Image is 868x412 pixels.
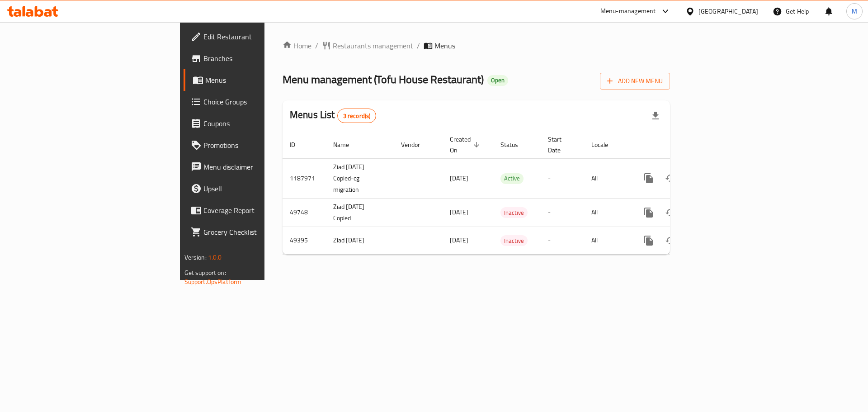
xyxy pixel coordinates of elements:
[541,227,584,254] td: -
[203,31,318,42] span: Edit Restaurant
[500,173,524,184] span: Active
[205,75,318,85] span: Menus
[541,158,584,198] td: -
[631,131,732,159] th: Actions
[184,47,325,69] a: Branches
[434,40,455,51] span: Menus
[852,6,857,16] span: M
[548,134,573,156] span: Start Date
[584,227,631,254] td: All
[322,40,413,51] a: Restaurants management
[338,112,376,120] span: 3 record(s)
[333,40,413,51] span: Restaurants management
[283,40,670,51] nav: breadcrumb
[500,207,528,218] div: Inactive
[584,198,631,227] td: All
[337,109,377,123] div: Total records count
[500,236,528,246] span: Inactive
[203,118,318,129] span: Coupons
[184,156,325,178] a: Menu disclaimer
[184,251,207,263] span: Version:
[607,76,663,87] span: Add New Menu
[184,267,226,279] span: Get support on:
[283,131,732,255] table: enhanced table
[660,202,681,223] button: Change Status
[660,230,681,251] button: Change Status
[698,6,758,16] div: [GEOGRAPHIC_DATA]
[600,6,656,17] div: Menu-management
[500,208,528,218] span: Inactive
[184,178,325,199] a: Upsell
[487,75,508,86] div: Open
[283,69,484,90] span: Menu management ( Tofu House Restaurant )
[417,40,420,51] li: /
[401,139,432,150] span: Vendor
[584,158,631,198] td: All
[450,172,468,184] span: [DATE]
[487,76,508,84] span: Open
[450,134,482,156] span: Created On
[500,139,530,150] span: Status
[645,105,666,127] div: Export file
[600,73,670,90] button: Add New Menu
[591,139,620,150] span: Locale
[541,198,584,227] td: -
[638,202,660,223] button: more
[326,198,394,227] td: Ziad [DATE] Copied
[184,276,242,288] a: Support.OpsPlatform
[184,69,325,91] a: Menus
[208,251,222,263] span: 1.0.0
[184,199,325,221] a: Coverage Report
[326,158,394,198] td: Ziad [DATE] Copied-cg migration
[500,235,528,246] div: Inactive
[290,108,376,123] h2: Menus List
[184,221,325,243] a: Grocery Checklist
[203,53,318,64] span: Branches
[326,227,394,254] td: Ziad [DATE]
[203,161,318,172] span: Menu disclaimer
[450,206,468,218] span: [DATE]
[184,113,325,134] a: Coupons
[203,183,318,194] span: Upsell
[638,167,660,189] button: more
[184,91,325,113] a: Choice Groups
[290,139,307,150] span: ID
[660,167,681,189] button: Change Status
[500,173,524,184] div: Active
[184,26,325,47] a: Edit Restaurant
[203,205,318,216] span: Coverage Report
[450,234,468,246] span: [DATE]
[638,230,660,251] button: more
[203,96,318,107] span: Choice Groups
[203,227,318,237] span: Grocery Checklist
[203,140,318,151] span: Promotions
[184,134,325,156] a: Promotions
[333,139,361,150] span: Name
